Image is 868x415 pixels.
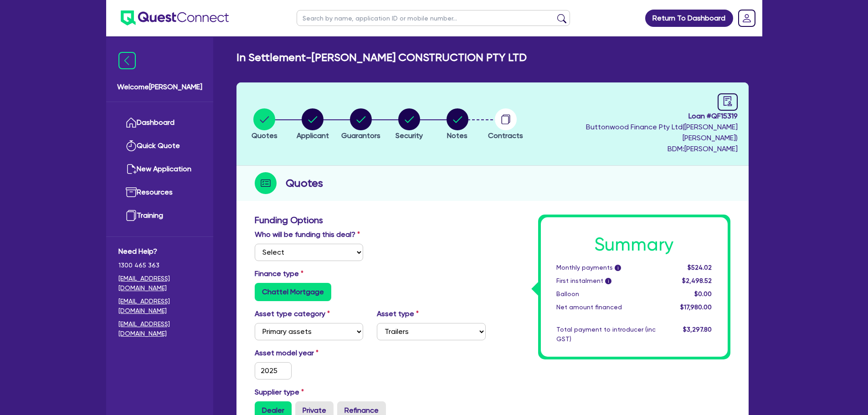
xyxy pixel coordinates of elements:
span: Contracts [488,131,523,140]
label: Asset model year [248,348,370,359]
span: $0.00 [694,290,712,297]
a: [EMAIL_ADDRESS][DOMAIN_NAME] [118,319,201,338]
h2: Quotes [286,175,323,191]
label: Finance type [255,268,303,279]
span: i [615,265,621,271]
span: audit [723,96,733,106]
span: Security [395,131,423,140]
span: Guarantors [341,131,380,140]
span: Buttonwood Finance Pty Ltd ( [PERSON_NAME] [PERSON_NAME] ) [586,123,738,142]
h1: Summary [556,234,712,256]
a: Quick Quote [118,134,201,158]
span: Quotes [252,131,277,140]
span: $17,980.00 [680,303,712,311]
button: Applicant [296,108,329,142]
img: resources [126,187,137,198]
button: Guarantors [341,108,381,142]
span: $2,498.52 [682,277,712,284]
label: Asset type category [255,308,330,319]
a: Dropdown toggle [735,6,759,30]
button: Notes [446,108,469,142]
a: Dashboard [118,111,201,134]
a: Resources [118,181,201,204]
button: Contracts [488,108,524,142]
label: Who will be funding this deal? [255,229,360,240]
span: $524.02 [688,264,712,271]
label: Supplier type [255,387,304,398]
span: i [605,278,611,284]
img: icon-menu-close [118,52,136,69]
span: BDM: [PERSON_NAME] [532,143,738,154]
span: Welcome [PERSON_NAME] [117,82,202,92]
input: Search by name, application ID or mobile number... [297,10,570,26]
a: Return To Dashboard [645,10,733,27]
span: $3,297.80 [683,326,712,333]
span: Loan # QF15319 [532,111,738,122]
a: [EMAIL_ADDRESS][DOMAIN_NAME] [118,297,201,316]
div: Total payment to introducer (inc GST) [550,325,663,344]
img: new-application [126,164,137,174]
div: Net amount financed [550,302,663,312]
span: Need Help? [118,246,201,257]
div: Monthly payments [550,263,663,272]
h3: Funding Options [255,215,486,225]
img: quest-connect-logo-blue [121,10,229,26]
button: Quotes [251,108,278,142]
a: New Application [118,158,201,181]
a: [EMAIL_ADDRESS][DOMAIN_NAME] [118,274,201,293]
button: Security [395,108,423,142]
div: Balloon [550,289,663,299]
h2: In Settlement - [PERSON_NAME] CONSTRUCTION PTY LTD [236,51,527,64]
label: Chattel Mortgage [255,283,331,301]
a: Training [118,204,201,227]
img: training [126,210,137,221]
div: First instalment [550,276,663,286]
span: Notes [447,131,467,140]
img: quick-quote [126,140,137,151]
span: Applicant [297,131,329,140]
span: 1300 465 363 [118,261,201,270]
label: Asset type [377,308,419,319]
img: step-icon [255,172,277,194]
